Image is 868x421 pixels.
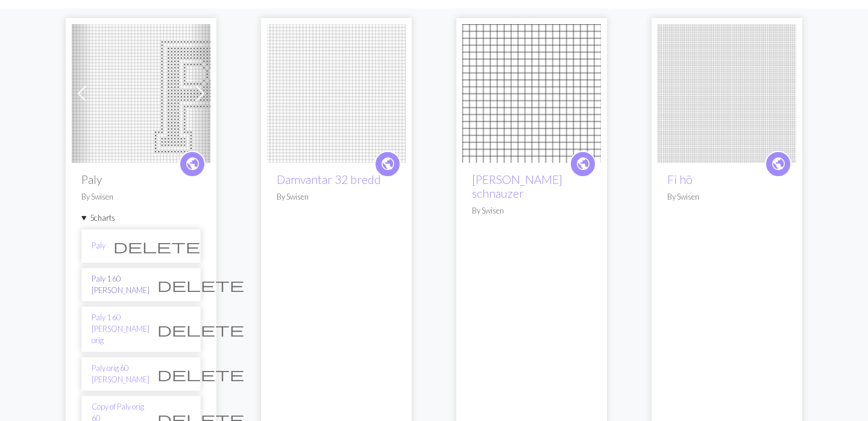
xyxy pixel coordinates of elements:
[157,366,244,382] span: delete
[771,154,786,173] span: public
[149,273,252,296] button: Delete chart
[92,362,149,385] a: Paly orig 60 [PERSON_NAME]
[179,151,206,177] a: public
[185,154,200,173] span: public
[149,362,252,385] button: Delete chart
[462,86,601,98] a: Topp schnauzer
[81,173,201,186] h2: Paly
[658,24,796,163] img: Fi hö
[92,273,149,296] a: Paly 1 60 [PERSON_NAME]
[658,86,796,98] a: Fi hö
[157,321,244,338] span: delete
[374,151,401,177] a: public
[277,191,396,203] p: By Swisen
[380,152,395,176] i: public
[81,212,201,224] summary: 5charts
[105,235,208,258] button: Delete chart
[667,173,693,186] a: Fi hö
[472,173,562,200] a: [PERSON_NAME] schnauzer
[576,152,591,176] i: public
[667,191,787,203] p: By Swisen
[462,24,601,163] img: Topp schnauzer
[472,205,591,217] p: By Swisen
[72,86,210,98] a: Paly
[72,24,210,163] img: Paly
[576,154,591,173] span: public
[771,152,786,176] i: public
[267,86,406,98] a: Damvantar 32 bredd
[113,238,200,255] span: delete
[185,152,200,176] i: public
[157,276,244,293] span: delete
[267,24,406,163] img: Damvantar 32 bredd
[149,318,252,341] button: Delete chart
[81,191,201,203] p: By Swisen
[92,312,149,347] a: Paly 1 60 [PERSON_NAME] orig
[380,154,395,173] span: public
[765,151,791,177] a: public
[92,240,105,252] a: Paly
[277,173,381,186] a: Damvantar 32 bredd
[570,151,596,177] a: public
